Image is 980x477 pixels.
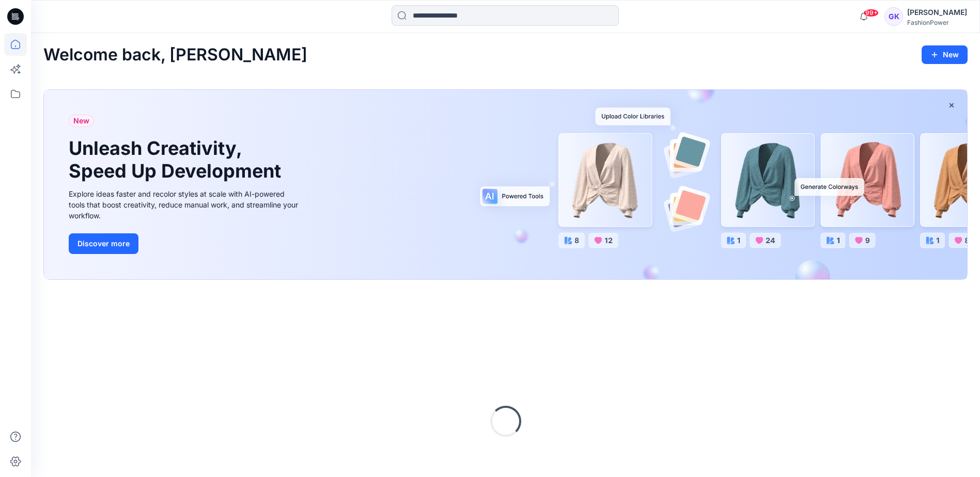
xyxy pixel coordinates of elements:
[69,137,286,182] h1: Unleash Creativity, Speed Up Development
[73,115,89,127] span: New
[69,233,301,254] a: Discover more
[922,45,968,64] button: New
[43,45,307,65] h2: Welcome back, [PERSON_NAME]
[863,9,879,17] span: 99+
[69,188,301,221] div: Explore ideas faster and recolor styles at scale with AI-powered tools that boost creativity, red...
[69,233,138,254] button: Discover more
[907,6,967,19] div: [PERSON_NAME]
[907,19,967,26] div: FashionPower
[884,7,903,26] div: GK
